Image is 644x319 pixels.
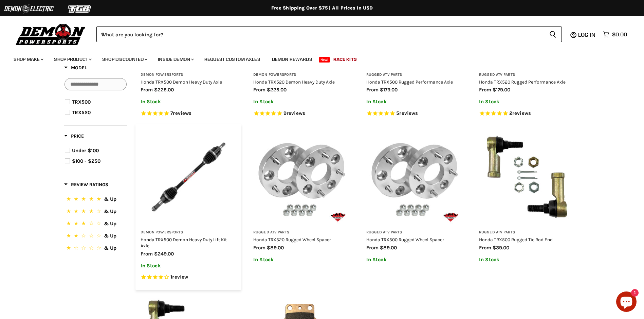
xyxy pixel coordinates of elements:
[253,237,331,242] a: Honda TRX520 Rugged Wheel Spacer
[283,110,305,116] span: 9 reviews
[253,245,265,251] span: from
[104,233,116,239] span: & Up
[253,79,335,85] a: Honda TRX520 Demon Heavy Duty Axle
[96,26,562,42] form: Product
[366,99,462,105] p: In Stock
[396,110,418,116] span: 5 reviews
[253,257,349,263] p: In Stock
[141,129,237,225] img: Honda TRX500 Demon Heavy Duty Lift Kit Axle
[479,110,575,117] span: Rated 5.0 out of 5 stars 2 reviews
[141,79,222,85] a: Honda TRX500 Demon Heavy Duty Axle
[141,237,227,248] a: Honda TRX500 Demon Heavy Duty Lift Kit Axle
[141,87,153,93] span: from
[366,230,462,235] h3: Rugged ATV Parts
[575,32,600,38] a: Log in
[509,110,531,116] span: 2 reviews
[104,220,116,227] span: & Up
[366,257,462,263] p: In Stock
[64,65,87,73] button: Filter by Model
[267,245,284,251] span: $89.00
[8,50,625,66] ul: Main menu
[104,208,116,214] span: & Up
[493,87,510,93] span: $179.00
[173,110,191,116] span: reviews
[141,230,237,235] h3: Demon Powersports
[612,31,627,38] span: $0.00
[479,257,575,263] p: In Stock
[64,133,84,141] button: Filter by Price
[170,110,191,116] span: 7 reviews
[49,52,96,66] a: Shop Product
[287,110,305,116] span: reviews
[380,87,398,93] span: $179.00
[614,291,639,314] inbox-online-store-chat: Shopify online store chat
[3,2,54,15] img: Demon Electric Logo 2
[366,129,462,225] img: Honda TRX500 Rugged Wheel Spacer
[366,237,444,242] a: Honda TRX500 Rugged Wheel Spacer
[141,263,237,269] p: In Stock
[64,182,108,188] span: Review Ratings
[544,26,562,42] button: Search
[141,110,237,117] span: Rated 5.0 out of 5 stars 7 reviews
[479,237,553,242] a: Honda TRX500 Rugged Tie Rod End
[64,133,84,139] span: Price
[479,72,575,77] h3: Rugged ATV Parts
[64,65,87,71] span: Model
[141,99,237,105] p: In Stock
[479,230,575,235] h3: Rugged ATV Parts
[479,99,575,105] p: In Stock
[199,52,265,66] a: Request Custom Axles
[72,109,91,116] span: TRX520
[72,158,100,164] span: $100 - $250
[104,245,116,251] span: & Up
[253,72,349,77] h3: Demon Powersports
[479,129,575,225] img: Honda TRX500 Rugged Tie Rod End
[479,87,491,93] span: from
[253,230,349,235] h3: Rugged ATV Parts
[253,129,349,225] img: Honda TRX520 Rugged Wheel Spacer
[65,232,126,242] button: 2 Stars.
[600,30,630,39] a: $0.00
[328,52,362,66] a: Race Kits
[141,251,153,257] span: from
[65,207,126,217] button: 4 Stars.
[493,245,509,251] span: $39.00
[14,22,88,46] img: Demon Powersports
[54,2,105,15] img: TGB Logo 2
[96,26,544,42] input: When autocomplete results are available use up and down arrows to review and enter to select
[72,147,99,154] span: Under $100
[170,274,188,280] span: 1 reviews
[153,52,198,66] a: Inside Demon
[253,87,265,93] span: from
[366,110,462,117] span: Rated 5.0 out of 5 stars 5 reviews
[366,245,379,251] span: from
[319,57,330,63] span: New!
[172,274,188,280] span: review
[104,196,116,202] span: & Up
[399,110,418,116] span: reviews
[253,110,349,117] span: Rated 4.8 out of 5 stars 9 reviews
[512,110,531,116] span: reviews
[253,99,349,105] p: In Stock
[366,87,379,93] span: from
[479,79,566,85] a: Honda TRX520 Rugged Performance Axle
[65,244,126,254] button: 1 Star.
[65,219,126,229] button: 3 Stars.
[65,78,127,90] input: Search Options
[578,31,595,38] span: Log in
[479,245,491,251] span: from
[366,72,462,77] h3: Rugged ATV Parts
[65,195,126,205] button: 5 Stars.
[8,52,48,66] a: Shop Make
[154,87,174,93] span: $225.00
[154,251,174,257] span: $249.00
[366,79,453,85] a: Honda TRX500 Rugged Performance Axle
[141,72,237,77] h3: Demon Powersports
[380,245,397,251] span: $89.00
[97,52,151,66] a: Shop Discounted
[141,274,237,281] span: Rated 4.0 out of 5 stars 1 reviews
